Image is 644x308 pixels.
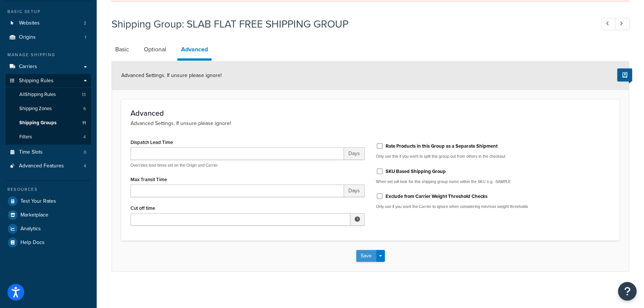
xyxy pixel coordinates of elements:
[376,154,610,159] p: Only use this if you want to split this group out from others in the checkout
[131,109,610,117] h3: Advanced
[617,68,632,81] button: Show Help Docs
[6,74,91,88] a: Shipping Rules
[6,145,91,159] a: Time Slots0
[6,88,91,102] a: AllShipping Rules13
[6,102,91,116] a: Shipping Zones6
[6,159,91,173] a: Advanced Features4
[20,198,56,205] span: Test Your Rates
[83,106,86,112] span: 6
[131,139,173,145] label: Dispatch Lead Time
[140,41,170,58] a: Optional
[131,177,167,182] label: Max Transit Time
[6,116,91,130] a: Shipping Groups11
[112,17,587,31] h1: Shipping Group: SLAB FLAT FREE SHIPPING GROUP
[6,186,91,193] div: Resources
[20,240,45,246] span: Help Docs
[84,20,86,26] span: 2
[84,149,86,155] span: 0
[19,78,54,84] span: Shipping Rules
[131,119,610,128] p: Advanced Settings. If unsure please ignore!
[6,116,91,130] li: Shipping Groups
[85,34,86,41] span: 1
[6,31,91,44] li: Origins
[6,195,91,208] a: Test Your Rates
[344,147,365,160] span: Days
[6,208,91,222] a: Marketplace
[6,130,91,144] a: Filters4
[131,163,365,168] p: Overrides lead times set on the Origin and Carrier
[6,102,91,116] li: Shipping Zones
[6,60,91,74] a: Carriers
[82,120,86,126] span: 11
[6,52,91,58] div: Manage Shipping
[6,74,91,145] li: Shipping Rules
[6,145,91,159] li: Time Slots
[19,134,32,140] span: Filters
[177,41,212,61] a: Advanced
[112,41,133,58] a: Basic
[20,226,41,232] span: Analytics
[6,222,91,235] a: Analytics
[376,179,610,185] p: When set will look for this shipping group name within the SKU e.g. -SAMPLE
[6,31,91,44] a: Origins1
[618,282,637,301] button: Open Resource Center
[19,120,57,126] span: Shipping Groups
[19,163,64,169] span: Advanced Features
[82,92,86,98] span: 13
[344,185,365,197] span: Days
[615,18,629,30] a: Next Record
[19,106,52,112] span: Shipping Zones
[19,92,56,98] span: All Shipping Rules
[6,16,91,30] li: Websites
[356,250,376,262] button: Save
[20,212,48,218] span: Marketplace
[6,16,91,30] a: Websites2
[601,18,616,30] a: Previous Record
[6,130,91,144] li: Filters
[19,64,37,70] span: Carriers
[131,205,155,211] label: Cut off time
[6,159,91,173] li: Advanced Features
[84,163,86,169] span: 4
[386,193,487,200] label: Exclude from Carrier Weight Threshold Checks
[386,143,498,150] label: Rate Products in this Group as a Separate Shipment
[121,71,222,79] span: Advanced Settings. If unsure please ignore!
[19,149,43,155] span: Time Slots
[6,9,91,15] div: Basic Setup
[386,168,446,175] label: SKU Based Shipping Group
[6,236,91,249] a: Help Docs
[19,34,36,41] span: Origins
[376,204,610,209] p: Only use if you want the Carrier to ignore when considering min/max weight thresholds
[19,20,40,26] span: Websites
[83,134,86,140] span: 4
